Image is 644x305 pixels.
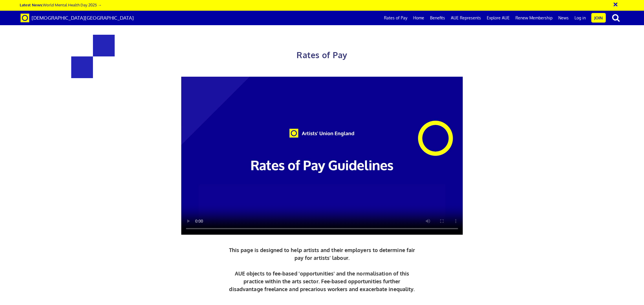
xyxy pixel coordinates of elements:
span: Rates of Pay [297,50,347,60]
a: Renew Membership [513,11,555,25]
a: Rates of Pay [381,11,410,25]
a: News [555,11,572,25]
a: Benefits [427,11,448,25]
strong: Latest News: [20,2,43,7]
a: Join [591,13,606,23]
a: Brand [DEMOGRAPHIC_DATA][GEOGRAPHIC_DATA] [16,11,138,25]
a: Latest News:World Mental Health Day 2025 → [20,2,102,7]
span: [DEMOGRAPHIC_DATA][GEOGRAPHIC_DATA] [32,15,134,21]
p: This page is designed to help artists and their employers to determine fair pay for artists’ labo... [228,246,417,293]
a: Explore AUE [484,11,513,25]
a: AUE Represents [448,11,484,25]
button: search [607,12,625,24]
a: Home [410,11,427,25]
a: Log in [572,11,589,25]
